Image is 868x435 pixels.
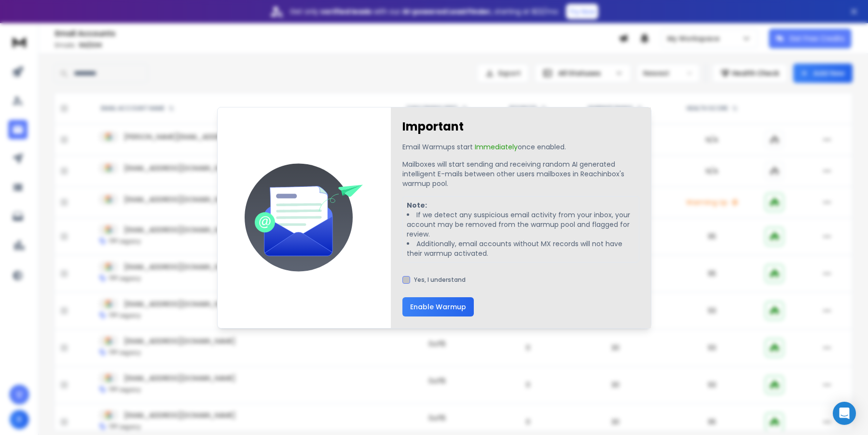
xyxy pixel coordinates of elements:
[414,276,466,284] label: Yes, I understand
[402,297,474,316] button: Enable Warmup
[402,119,464,134] h1: Important
[402,142,566,152] p: Email Warmups start once enabled.
[833,402,856,425] div: Open Intercom Messenger
[407,239,635,258] li: Additionally, email accounts without MX records will not have their warmup activated.
[407,210,635,239] li: If we detect any suspicious email activity from your inbox, your account may be removed from the ...
[475,142,518,152] span: Immediately
[402,159,639,188] p: Mailboxes will start sending and receiving random AI generated intelligent E-mails between other ...
[407,200,635,210] p: Note:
